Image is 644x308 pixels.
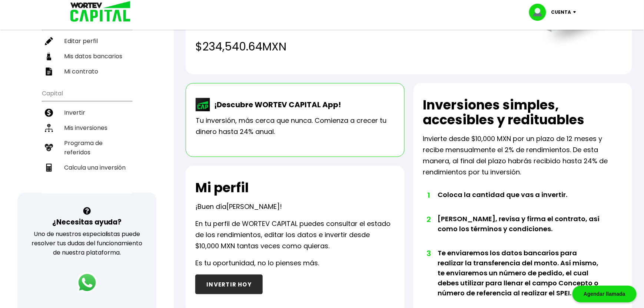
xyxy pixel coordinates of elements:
[45,52,53,60] img: datos-icon.10cf9172.svg
[423,133,623,178] p: Invierte desde $10,000 MXN por un plazo de 12 meses y recibe mensualmente el 2% de rendimientos. ...
[572,286,637,302] div: Agendar llamada
[42,160,132,175] a: Calcula una inversión
[438,214,603,248] li: [PERSON_NAME], revisa y firma el contrato, así como los términos y condiciones.
[571,11,581,13] img: icon-down
[427,248,431,259] span: 3
[45,144,53,152] img: recomiendanos-icon.9b8e9327.svg
[195,201,282,212] p: ¡Buen día !
[438,190,603,214] li: Coloca la cantidad que vas a invertir.
[196,98,210,111] img: wortev-capital-app-icon
[45,109,53,117] img: invertir-icon.b3b967d7.svg
[427,214,431,225] span: 2
[195,275,263,294] button: INVERTIR HOY
[42,49,132,64] a: Mis datos bancarios
[42,33,132,49] a: Editar perfil
[45,164,53,172] img: calculadora-icon.17d418c4.svg
[42,64,132,79] a: Mi contrato
[45,68,53,76] img: contrato-icon.f2db500c.svg
[77,272,97,293] img: logos_whatsapp-icon.242b2217.svg
[45,124,53,132] img: inversiones-icon.6695dc30.svg
[42,105,132,120] a: Invertir
[551,7,571,18] p: Cuenta
[45,37,53,45] img: editar-icon.952d3147.svg
[195,180,249,195] h2: Mi perfil
[27,229,147,257] p: Uno de nuestros especialistas puede resolver tus dudas del funcionamiento de nuestra plataforma.
[42,120,132,135] a: Mis inversiones
[52,217,122,227] h3: ¿Necesitas ayuda?
[195,3,527,32] h2: Total de rendimientos recibidos en tu mes de consulta
[195,218,395,252] p: En tu perfil de WORTEV CAPITAL puedes consultar el estado de los rendimientos, editar los datos e...
[195,38,527,55] h4: $234,540.64 MXN
[42,85,132,194] ul: Capital
[529,4,551,21] img: profile-image
[210,99,341,110] p: ¡Descubre WORTEV CAPITAL App!
[42,135,132,160] a: Programa de referidos
[226,202,280,211] span: [PERSON_NAME]
[423,98,623,127] h2: Inversiones simples, accesibles y redituables
[196,115,394,137] p: Tu inversión, más cerca que nunca. Comienza a crecer tu dinero hasta 24% anual.
[195,258,319,269] p: Es tu oportunidad, no lo pienses más.
[427,190,431,201] span: 1
[42,13,132,79] ul: Perfil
